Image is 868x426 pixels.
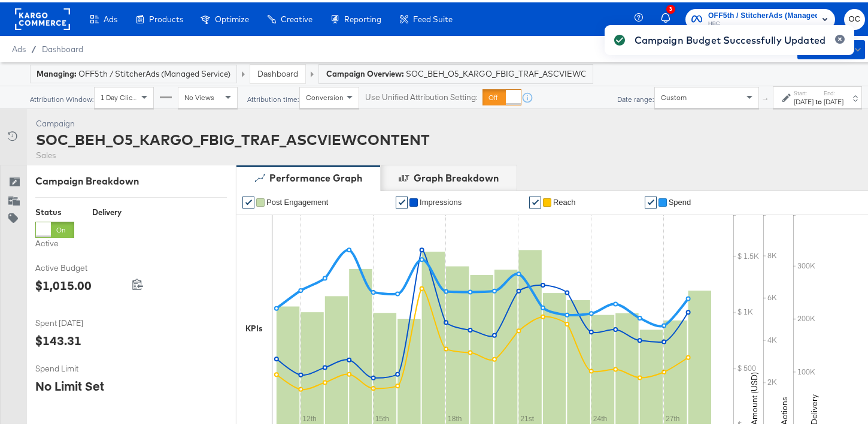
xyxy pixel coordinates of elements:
button: OC [844,7,865,28]
span: Reporting [344,12,381,22]
div: Attribution time: [247,93,299,101]
div: Graph Breakdown [414,169,499,183]
button: 3 [659,5,679,29]
span: / [26,42,42,52]
span: 1 Day Clicks [101,90,139,99]
span: Post Engagement [266,195,328,204]
strong: Campaign Overview: [326,67,404,76]
span: OFF5th / StitcherAds (Managed Service) [708,7,817,20]
text: Amount (USD) [749,370,760,422]
span: Active Budget [35,260,125,271]
div: $1,015.00 [35,274,92,292]
span: Optimize [215,12,249,22]
div: Campaign [36,116,430,127]
div: Sales [36,147,430,159]
div: Performance Graph [269,169,362,183]
div: KPIs [245,321,263,332]
span: Ads [104,12,117,22]
div: No Limit Set [35,375,104,392]
span: SOC_BEH_O5_KARGO_FBIG_TRAF_ASCVIEWCONTENT [406,66,585,77]
a: Dashboard [42,42,83,52]
a: Dashboard [257,66,298,77]
div: OFF5th / StitcherAds (Managed Service) [37,66,230,77]
a: ✔ [242,194,254,206]
div: SOC_BEH_O5_KARGO_FBIG_TRAF_ASCVIEWCONTENT [36,127,430,147]
div: 3 [666,2,675,11]
div: Status [35,204,74,216]
span: Spend Limit [35,361,125,372]
span: Ads [12,42,26,52]
span: Products [149,12,183,22]
div: $143.31 [35,330,81,347]
span: Conversion [306,90,344,99]
strong: Managing: [37,67,77,76]
span: Creative [281,12,312,22]
div: Campaign Budget Successfully Updated [635,31,825,45]
a: ✔ [396,194,408,206]
text: Actions [779,394,790,422]
span: Feed Suite [413,12,453,22]
span: No Views [184,90,214,99]
a: ✔ [529,194,541,206]
div: Attribution Window: [29,93,94,101]
text: Delivery [809,392,820,422]
label: Use Unified Attribution Setting: [365,89,478,101]
span: Reach [553,195,576,204]
div: Campaign Breakdown [35,172,227,186]
span: OC [849,10,860,24]
button: OFF5th / StitcherAds (Managed Service)HBC [685,7,835,28]
span: Impressions [420,195,462,204]
div: Delivery [92,204,122,216]
span: Spent [DATE] [35,315,125,327]
label: Active [35,235,74,247]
